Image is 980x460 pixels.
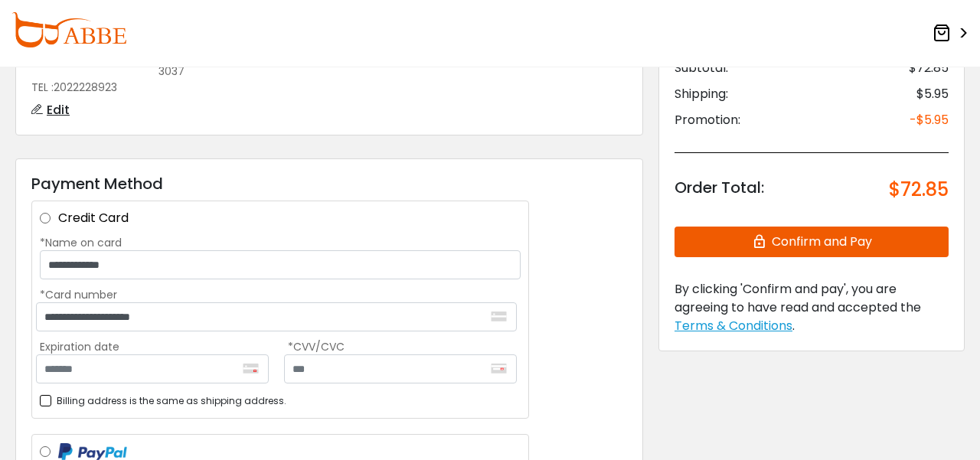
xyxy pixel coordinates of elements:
[40,235,521,250] label: *Name on card
[675,280,949,335] div: .
[933,19,969,47] a: >
[47,101,70,119] span: Edit
[675,59,728,77] div: Subtotal:
[675,176,764,204] div: Order Total:
[675,280,921,316] span: By clicking 'Confirm and pay', you are agreeing to have read and accepted the
[954,20,969,47] span: >
[54,80,117,95] span: 2022228923
[40,287,521,302] label: *Card number
[675,227,949,257] button: Confirm and Pay
[40,391,286,410] label: Billing address is the same as shipping address.
[889,176,949,204] div: $72.85
[909,59,949,77] div: $72.85
[675,111,740,129] div: Promotion:
[288,339,521,354] label: *CVV/CVC
[916,85,949,103] div: $5.95
[40,339,273,354] label: Expiration date
[31,80,322,96] div: TEL :
[58,209,521,227] label: Credit Card
[675,85,728,103] div: Shipping:
[910,111,949,129] div: -$5.95
[11,12,126,47] img: abbeglasses.com
[31,175,627,193] h3: Payment Method
[675,317,792,334] span: Terms & Conditions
